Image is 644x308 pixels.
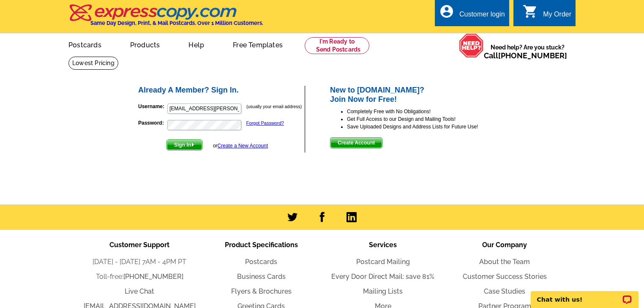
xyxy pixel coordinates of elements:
li: [DATE] - [DATE] 7AM - 4PM PT [79,257,200,267]
a: Mailing Lists [363,287,403,295]
i: account_circle [439,4,454,19]
button: Sign In [166,139,202,150]
a: Postcards [245,258,277,266]
a: Products [117,34,174,54]
div: My Order [543,11,571,22]
span: Product Specifications [225,241,298,249]
a: Customer Success Stories [463,273,547,281]
a: About the Team [479,258,530,266]
a: Business Cards [237,273,286,281]
a: Free Templates [219,34,296,54]
a: Flyers & Brochures [231,287,292,295]
a: Postcards [55,34,115,54]
button: Create Account [330,137,382,148]
h2: New to [DOMAIN_NAME]? Join Now for Free! [330,86,507,104]
a: Every Door Direct Mail: save 81% [331,273,434,281]
span: Our Company [482,241,527,249]
a: [PHONE_NUMBER] [498,51,567,60]
li: Completely Free with No Obligations! [347,108,507,115]
span: Call [484,51,567,60]
li: Toll-free: [79,272,200,282]
iframe: LiveChat chat widget [525,281,644,308]
label: Password: [138,119,166,127]
img: help [459,33,484,58]
a: Forgot Password? [246,120,284,125]
a: shopping_cart My Order [523,9,571,20]
h2: Already A Member? Sign In. [138,86,304,95]
i: shopping_cart [523,4,538,19]
img: button-next-arrow-white.png [191,143,195,147]
li: Save Uploaded Designs and Address Lists for Future Use! [347,123,507,131]
a: Same Day Design, Print, & Mail Postcards. Over 1 Million Customers. [68,10,263,26]
a: Help [175,34,218,54]
span: Customer Support [109,241,169,249]
a: [PHONE_NUMBER] [123,273,183,281]
h4: Same Day Design, Print, & Mail Postcards. Over 1 Million Customers. [90,20,263,26]
label: Username: [138,103,166,110]
span: Create Account [330,138,382,148]
a: Postcard Mailing [356,258,410,266]
span: Need help? Are you stuck? [484,43,571,60]
div: Customer login [459,11,505,22]
a: account_circle Customer login [439,9,505,20]
a: Case Studies [484,287,525,295]
a: Live Chat [125,287,154,295]
small: (usually your email address) [246,104,302,109]
a: Create a New Account [218,143,268,149]
li: Get Full Access to our Design and Mailing Tools! [347,115,507,123]
span: Sign In [167,140,202,150]
span: Services [369,241,397,249]
div: or [213,142,268,150]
